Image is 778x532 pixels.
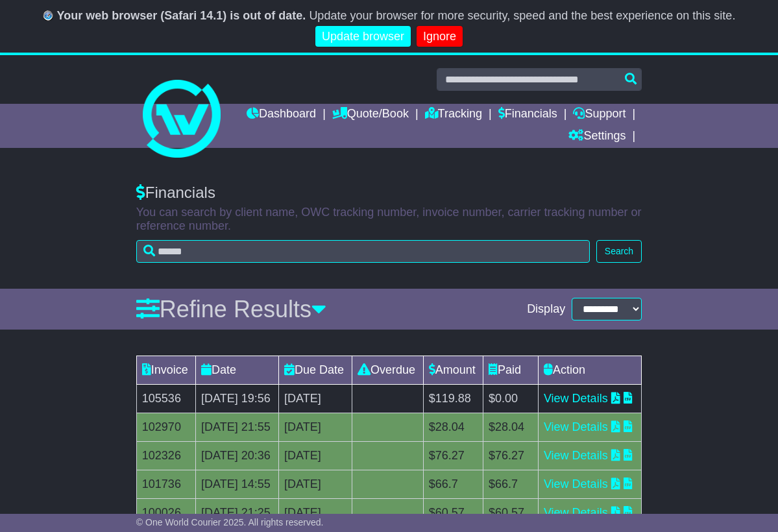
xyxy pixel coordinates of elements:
a: Refine Results [136,296,326,322]
td: $76.27 [423,442,483,470]
td: 102970 [136,413,195,442]
td: $0.00 [483,385,538,413]
td: $66.7 [483,470,538,499]
td: 105536 [136,385,195,413]
a: Financials [498,104,557,126]
span: © One World Courier 2025. All rights reserved. [136,517,324,527]
td: $119.88 [423,385,483,413]
td: [DATE] 20:36 [195,442,278,470]
td: [DATE] 19:56 [195,385,278,413]
span: Update your browser for more security, speed and the best experience on this site. [309,9,735,22]
a: Support [573,104,626,126]
a: View Details [544,420,608,433]
td: $28.04 [483,413,538,442]
a: Update browser [315,26,411,47]
button: Search [596,240,642,263]
a: Ignore [417,26,463,47]
td: [DATE] [279,385,352,413]
td: [DATE] 14:55 [195,470,278,499]
td: Amount [423,356,483,385]
td: 100026 [136,499,195,527]
td: [DATE] [279,499,352,527]
td: Invoice [136,356,195,385]
a: View Details [544,449,608,462]
a: Tracking [425,104,482,126]
a: View Details [544,506,608,519]
a: Settings [568,126,626,148]
b: Your web browser (Safari 14.1) is out of date. [57,9,306,22]
a: Dashboard [247,104,316,126]
a: View Details [544,478,608,490]
td: [DATE] 21:55 [195,413,278,442]
td: [DATE] [279,470,352,499]
td: $60.57 [423,499,483,527]
p: You can search by client name, OWC tracking number, invoice number, carrier tracking number or re... [136,206,642,234]
td: 102326 [136,442,195,470]
td: Action [538,356,641,385]
td: 101736 [136,470,195,499]
td: $28.04 [423,413,483,442]
td: $60.57 [483,499,538,527]
td: [DATE] [279,413,352,442]
td: Due Date [279,356,352,385]
td: $76.27 [483,442,538,470]
div: Financials [136,184,642,202]
td: [DATE] 21:25 [195,499,278,527]
td: $66.7 [423,470,483,499]
a: View Details [544,392,608,405]
td: Paid [483,356,538,385]
td: Overdue [352,356,423,385]
a: Quote/Book [332,104,409,126]
span: Display [527,302,565,317]
td: Date [195,356,278,385]
td: [DATE] [279,442,352,470]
